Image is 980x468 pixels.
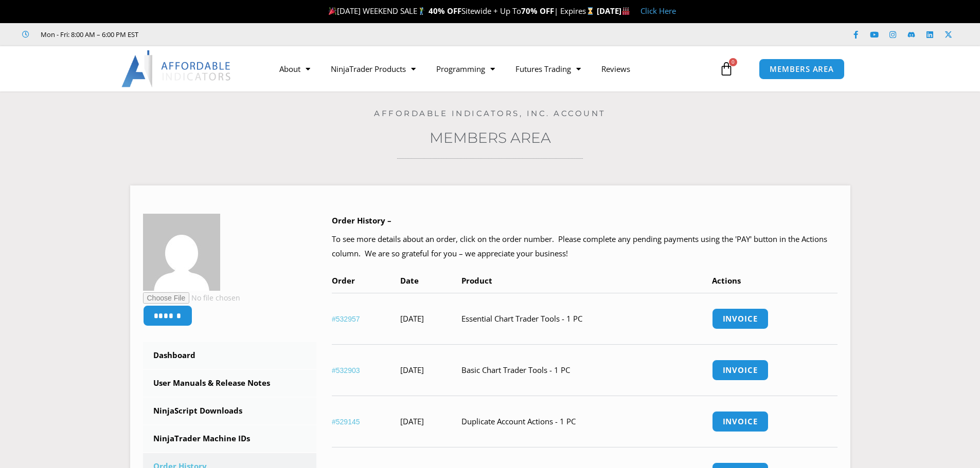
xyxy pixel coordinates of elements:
span: Order [332,275,355,286]
span: [DATE] WEEKEND SALE Sitewide + Up To | Expires [326,6,596,16]
img: LogoAI | Affordable Indicators – NinjaTrader [121,50,232,87]
b: Order History – [332,215,391,226]
img: 8e7f2c743b704cb7672e391a7ec462e8dcf20de0750573648a35e0574dca9a8b [143,214,220,291]
strong: [DATE] [597,6,630,16]
a: Futures Trading [505,57,591,81]
span: Actions [712,275,741,286]
a: Reviews [591,57,640,81]
img: ⌛ [586,7,594,15]
td: Basic Chart Trader Tools - 1 PC [461,344,712,396]
img: 🏭 [622,7,630,15]
a: Invoice order number 529145 [712,411,769,432]
a: View order number 532957 [332,315,360,323]
a: NinjaTrader Machine IDs [143,425,317,452]
span: Mon - Fri: 8:00 AM – 6:00 PM EST [38,28,138,41]
p: To see more details about an order, click on the order number. Please complete any pending paymen... [332,232,838,261]
a: 0 [704,54,749,84]
a: NinjaScript Downloads [143,398,317,424]
a: NinjaTrader Products [320,57,426,81]
span: Product [461,275,492,286]
a: About [269,57,320,81]
a: View order number 529145 [332,418,360,426]
time: [DATE] [400,416,424,426]
iframe: Customer reviews powered by Trustpilot [153,29,307,40]
span: Date [400,275,419,286]
time: [DATE] [400,365,424,375]
nav: Menu [269,57,717,81]
a: Affordable Indicators, Inc. Account [374,108,606,118]
td: Essential Chart Trader Tools - 1 PC [461,293,712,344]
a: Invoice order number 532903 [712,360,769,381]
time: [DATE] [400,313,424,324]
a: MEMBERS AREA [759,59,845,80]
img: 🎉 [329,7,336,15]
a: Click Here [640,6,676,16]
a: User Manuals & Release Notes [143,370,317,397]
a: Programming [426,57,505,81]
strong: 40% OFF [429,6,461,16]
a: Members Area [430,129,551,146]
span: 0 [729,58,737,66]
strong: 70% OFF [521,6,554,16]
img: 🏌️‍♂️ [418,7,425,15]
td: Duplicate Account Actions - 1 PC [461,396,712,447]
a: View order number 532903 [332,366,360,375]
a: Invoice order number 532957 [712,308,769,329]
a: Dashboard [143,342,317,369]
span: MEMBERS AREA [770,65,834,73]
